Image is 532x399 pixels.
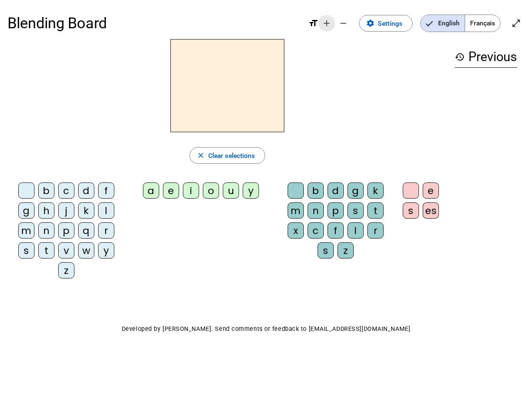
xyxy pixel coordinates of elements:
[38,242,54,259] div: t
[359,15,413,32] button: Settings
[378,18,402,29] span: Settings
[78,202,94,219] div: k
[420,15,500,32] mat-button-toggle-group: Language selection
[163,182,179,199] div: e
[347,222,364,239] div: l
[367,222,384,239] div: r
[347,182,364,199] div: g
[38,222,54,239] div: n
[288,202,304,219] div: m
[38,202,54,219] div: h
[288,222,304,239] div: x
[322,18,332,28] mat-icon: add
[18,222,34,239] div: m
[367,182,384,199] div: k
[511,18,521,28] mat-icon: open_in_full
[403,202,419,219] div: s
[423,182,439,199] div: e
[243,182,259,199] div: y
[318,242,334,259] div: s
[308,222,324,239] div: c
[183,182,199,199] div: i
[337,242,354,259] div: z
[143,182,159,199] div: a
[38,182,54,199] div: b
[78,242,94,259] div: w
[338,18,348,28] mat-icon: remove
[203,182,219,199] div: o
[308,202,324,219] div: n
[423,202,439,219] div: es
[318,15,335,32] button: Increase font size
[58,262,74,278] div: z
[328,222,344,239] div: f
[7,323,525,335] p: Developed by [PERSON_NAME]. Send comments or feedback to [EMAIL_ADDRESS][DOMAIN_NAME]
[328,202,344,219] div: p
[58,242,74,259] div: v
[367,202,384,219] div: t
[335,15,352,32] button: Decrease font size
[98,182,114,199] div: f
[58,202,74,219] div: j
[7,8,301,38] h1: Blending Board
[58,222,74,239] div: p
[366,19,374,27] mat-icon: settings
[190,147,266,164] button: Clear selections
[508,15,525,32] button: Enter full screen
[98,242,114,259] div: y
[208,150,255,161] span: Clear selections
[455,52,465,62] mat-icon: history
[78,222,94,239] div: q
[18,242,34,259] div: s
[197,151,205,160] mat-icon: close
[347,202,364,219] div: s
[421,15,465,32] span: English
[98,202,114,219] div: l
[465,15,500,32] span: Français
[308,18,318,28] mat-icon: format_size
[308,182,324,199] div: b
[455,47,517,68] h3: Previous
[78,182,94,199] div: d
[328,182,344,199] div: d
[223,182,239,199] div: u
[58,182,74,199] div: c
[18,202,34,219] div: g
[98,222,114,239] div: r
